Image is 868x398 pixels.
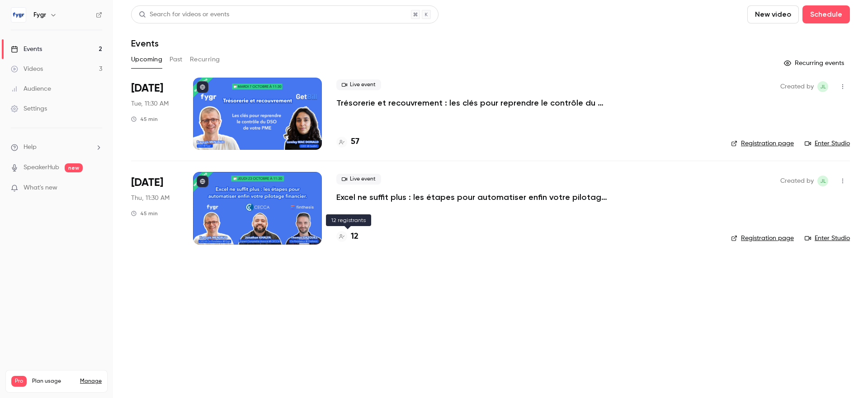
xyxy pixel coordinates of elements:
[11,84,51,93] div: Audience
[11,376,27,387] span: Pro
[11,45,42,54] div: Events
[336,192,608,203] a: Excel ne suffit plus : les étapes pour automatiser enfin votre pilotage financier.
[820,176,826,186] span: Jl
[24,163,59,172] a: SpeakerHub
[131,81,163,96] span: [DATE]
[32,378,75,385] span: Plan usage
[33,10,46,19] h6: Fygr
[817,81,828,92] span: Julie le Blanc
[780,81,814,92] span: Created by
[131,176,163,190] span: [DATE]
[336,136,359,148] a: 57
[91,184,102,192] iframe: Noticeable Trigger
[11,104,47,113] div: Settings
[780,176,814,186] span: Created by
[805,234,850,243] a: Enter Studio
[336,231,359,243] a: 12
[731,139,794,148] a: Registration page
[817,176,828,186] span: Julie le Blanc
[747,5,799,23] button: New video
[131,78,179,150] div: Oct 7 Tue, 11:30 AM (Europe/Paris)
[131,52,162,67] button: Upcoming
[336,174,381,185] span: Live event
[131,210,158,217] div: 45 min
[131,38,159,49] h1: Events
[131,116,158,123] div: 45 min
[80,378,102,385] a: Manage
[131,194,170,203] span: Thu, 11:30 AM
[780,56,850,70] button: Recurring events
[820,81,826,92] span: Jl
[351,231,359,243] h4: 12
[802,5,850,23] button: Schedule
[24,143,37,152] span: Help
[351,136,359,148] h4: 57
[11,8,26,22] img: Fygr
[190,52,220,67] button: Recurring
[11,65,43,74] div: Videos
[336,79,381,90] span: Live event
[170,52,183,67] button: Past
[805,139,850,148] a: Enter Studio
[65,163,83,172] span: new
[131,172,179,244] div: Oct 23 Thu, 11:30 AM (Europe/Paris)
[139,10,229,19] div: Search for videos or events
[336,97,608,108] a: Trésorerie et recouvrement : les clés pour reprendre le contrôle du DSO de votre PME
[11,143,102,152] li: help-dropdown-opener
[731,234,794,243] a: Registration page
[24,183,57,193] span: What's new
[131,99,169,108] span: Tue, 11:30 AM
